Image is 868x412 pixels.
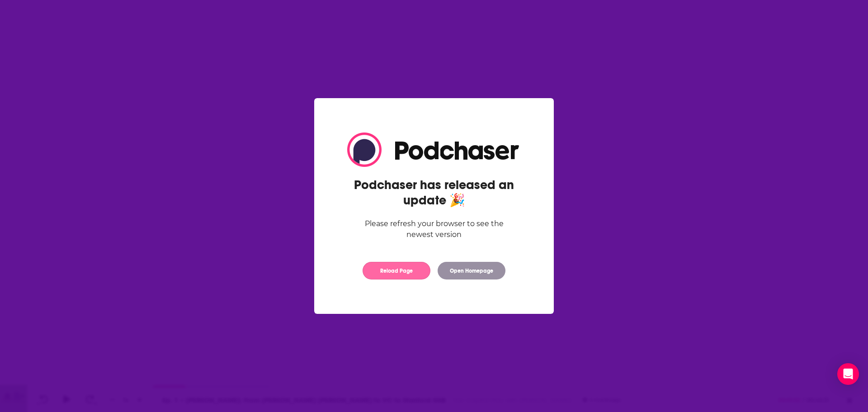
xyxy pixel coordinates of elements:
div: Open Intercom Messenger [837,363,859,385]
button: Open Homepage [438,262,505,279]
button: Reload Page [363,262,430,279]
h2: Podchaser has released an update 🎉 [347,177,521,208]
div: Please refresh your browser to see the newest version [347,218,521,240]
img: Logo [347,133,521,167]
